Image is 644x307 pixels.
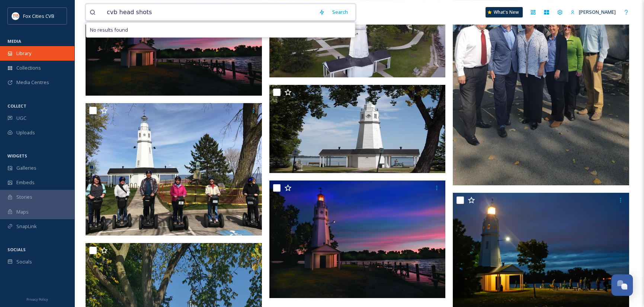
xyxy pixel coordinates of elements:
div: Search [329,5,352,19]
span: UGC [16,115,26,122]
span: Stories [16,194,32,201]
span: Socials [16,258,32,265]
img: Kimberly Point Lighthouse - Travel WI Website.jpg [269,85,446,173]
span: Maps [16,208,29,215]
span: MEDIA [7,38,21,44]
a: Privacy Policy [26,294,48,303]
span: No results found [90,26,128,33]
span: Media Centres [16,79,49,86]
button: Open Chat [611,274,633,296]
span: COLLECT [7,103,26,109]
a: [PERSON_NAME] [567,5,619,19]
span: Galleries [16,164,36,172]
span: Fox Cities CVB [23,13,54,19]
img: KimberlyPointPark_NeenahLighhouse.tif [269,180,446,298]
span: Embeds [16,179,35,186]
span: Collections [16,64,41,71]
span: [PERSON_NAME] [579,9,616,15]
span: SnapLink [16,223,37,230]
img: Glide NEW Segway Tours (5).JPG [86,103,262,236]
span: SOCIALS [7,247,26,252]
img: images.png [12,12,19,20]
span: Privacy Policy [26,297,48,302]
span: WIDGETS [7,153,27,159]
a: What's New [486,7,523,17]
span: Uploads [16,129,35,136]
span: Library [16,50,31,57]
input: Search your library [103,4,315,20]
